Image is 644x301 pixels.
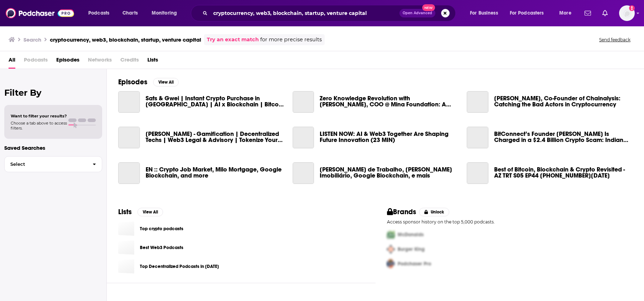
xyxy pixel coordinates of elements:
span: McDonalds [398,232,424,238]
a: Cris Tran - Gamification | Decentralized Techs | Web3 Legal & Advisory | Tokenize Your Business |... [118,127,140,148]
a: Sats & Gwei | Instant Crypto Purchase in South Africa | AI x Blockchain | Bitcoin for Freedom | L... [146,95,284,107]
a: Sats & Gwei | Instant Crypto Purchase in South Africa | AI x Blockchain | Bitcoin for Freedom | L... [118,91,140,113]
button: Show profile menu [619,5,635,21]
span: for more precise results [260,36,322,44]
span: More [559,8,571,18]
span: Networks [88,54,112,69]
h2: Brands [387,207,417,216]
a: Best Web3 Podcasts [140,244,183,252]
span: Open Advanced [403,11,432,15]
a: EpisodesView All [118,78,179,86]
a: Top crypto podcasts [118,221,134,237]
h3: Search [23,36,41,43]
span: Logged in as cmand-c [619,5,635,21]
a: Lists [147,54,158,69]
span: Credits [120,54,139,69]
img: First Pro Logo [384,227,398,242]
a: EN :: Crypto Job Market, Milo Mortgage, Google Blockchain, and more [146,167,284,179]
a: Mercado de Trabalho, Milo Crédito Imobiliário, Google Blockchain, e mais [293,162,314,184]
button: Unlock [419,208,449,216]
span: For Podcasters [510,8,544,18]
a: Jonathan Levin, Co-Founder of Chainalysis: Catching the Bad Actors in Cryptocurrency [467,91,488,113]
h2: Filter By [4,88,102,98]
a: Zero Knowledge Revolution with Kurt Hemecker, COO @ Mina Foundation: A Deep Dive into How the Min... [293,91,314,113]
a: Best of Bitcoin, Blockchain & Crypto Revisited - AZ TRT S05 EP44 (260) 12-1-2024 [467,162,488,184]
span: Sats & Gwei | Instant Crypto Purchase in [GEOGRAPHIC_DATA] | AI x Blockchain | Bitcoin for Freedo... [146,95,284,107]
span: Burger King [398,246,425,252]
span: Charts [122,8,138,18]
p: Saved Searches [4,144,102,151]
a: Top Decentralized Podcasts in 2022 [118,258,134,274]
button: Select [4,156,102,172]
span: [PERSON_NAME], Co-Founder of Chainalysis: Catching the Bad Actors in Cryptocurrency [494,95,633,107]
a: Show notifications dropdown [600,7,611,19]
a: LISTEN NOW: AI & Web3 Together Are Shaping Future Innovation (23 MIN) [293,127,314,148]
h2: Episodes [118,78,147,86]
span: Choose a tab above to access filters. [11,121,67,131]
a: Top Decentralized Podcasts in [DATE] [140,263,219,270]
img: Podchaser - Follow, Share and Rate Podcasts [6,6,74,20]
span: New [422,4,435,11]
button: View All [137,208,163,216]
input: Search podcasts, credits, & more... [210,7,399,19]
button: Send feedback [597,37,633,43]
span: Podcasts [24,54,48,69]
svg: Add a profile image [629,5,635,11]
a: Top crypto podcasts [140,225,183,233]
img: User Profile [619,5,635,21]
a: All [9,54,15,69]
span: Zero Knowledge Revolution with [PERSON_NAME], COO @ Mina Foundation: A Deep Dive into How the Min... [320,95,458,107]
button: View All [153,78,179,86]
a: Zero Knowledge Revolution with Kurt Hemecker, COO @ Mina Foundation: A Deep Dive into How the Min... [320,95,458,107]
h3: cryptocurrency, web3, blockchain, startup, venture capital [50,36,201,43]
a: EN :: Crypto Job Market, Milo Mortgage, Google Blockchain, and more [118,162,140,184]
button: open menu [505,7,554,19]
span: [PERSON_NAME] de Trabalho, [PERSON_NAME] Imobiliário, Google Blockchain, e mais [320,167,458,179]
span: Best of Bitcoin, Blockchain & Crypto Revisited - AZ TRT S05 EP44 [PHONE_NUMBER][DATE] [494,167,633,179]
a: Mercado de Trabalho, Milo Crédito Imobiliário, Google Blockchain, e mais [320,167,458,179]
a: Jonathan Levin, Co-Founder of Chainalysis: Catching the Bad Actors in Cryptocurrency [494,95,633,107]
button: open menu [465,7,507,19]
a: Show notifications dropdown [582,7,594,19]
a: Episodes [56,54,79,69]
img: Third Pro Logo [384,257,398,271]
a: Best of Bitcoin, Blockchain & Crypto Revisited - AZ TRT S05 EP44 (260) 12-1-2024 [494,167,633,179]
span: [PERSON_NAME] - Gamification | Decentralized Techs | Web3 Legal & Advisory | Tokenize Your Busine... [146,131,284,143]
img: Second Pro Logo [384,242,398,257]
span: Podchaser Pro [398,261,431,267]
a: LISTEN NOW: AI & Web3 Together Are Shaping Future Innovation (23 MIN) [320,131,458,143]
button: open menu [83,7,119,19]
button: open menu [147,7,186,19]
a: BitConnect’s Founder Satish Kumbhani Is Charged in a $2.4 Billion Crypto Scam: Indian Web3 News [494,131,633,143]
span: Select [5,162,87,167]
button: open menu [554,7,580,19]
a: Charts [118,7,142,19]
span: Podcasts [88,8,109,18]
a: ListsView All [118,207,163,216]
div: Search podcasts, credits, & more... [198,5,462,21]
a: Best Web3 Podcasts [118,239,134,255]
span: For Business [470,8,498,18]
a: BitConnect’s Founder Satish Kumbhani Is Charged in a $2.4 Billion Crypto Scam: Indian Web3 News [467,127,488,148]
p: Access sponsor history on the top 5,000 podcasts. [387,219,633,225]
span: Want to filter your results? [11,113,67,118]
h2: Lists [118,207,132,216]
a: Try an exact match [207,36,259,44]
span: BitConnect’s Founder [PERSON_NAME] Is Charged in a $2.4 Billion Crypto Scam: Indian Web3 News [494,131,633,143]
a: Cris Tran - Gamification | Decentralized Techs | Web3 Legal & Advisory | Tokenize Your Business |... [146,131,284,143]
button: Open AdvancedNew [399,9,435,17]
span: Monitoring [152,8,177,18]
